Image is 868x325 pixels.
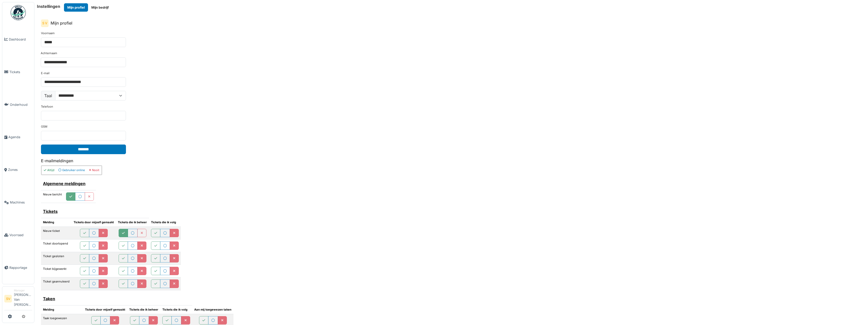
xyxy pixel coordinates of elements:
th: Melding [41,305,83,314]
td: Ticket gesloten [41,252,72,265]
label: GSM [41,125,47,129]
span: Zones [8,167,32,172]
th: Tickets door mijzelf gemaakt [83,305,127,314]
th: Tickets die ik volg [149,218,181,227]
label: Taal [41,91,55,100]
div: Gebruiker online [58,168,85,172]
th: Tickets die ik volg [160,305,192,314]
button: Mijn bedrijf [88,3,112,12]
h6: Tickets [43,209,147,214]
div: Altijd [44,168,54,172]
a: Tickets [2,56,34,88]
span: Onderhoud [10,102,32,107]
a: Voorraad [2,219,34,251]
th: Tickets die ik beheer [116,218,149,227]
span: Machines [10,200,32,205]
div: Manager [14,289,32,292]
h6: Taken [43,296,190,301]
span: Rapportage [9,265,32,270]
label: Achternaam [41,51,57,55]
a: Dashboard [2,23,34,56]
a: Onderhoud [2,88,34,121]
h6: Mijn profiel [51,21,72,26]
label: Voornaam [41,31,55,35]
h6: E-mailmeldingen [41,158,861,163]
a: Agenda [2,121,34,154]
a: SV Manager[PERSON_NAME] Van [PERSON_NAME] [4,289,32,310]
span: Tickets [9,70,32,74]
li: SV [4,295,12,302]
span: Agenda [8,135,32,139]
td: Nieuw ticket [41,227,72,239]
h6: Algemene meldingen [43,181,94,186]
label: E-mail [41,71,50,75]
a: Machines [2,186,34,219]
th: Tickets door mijzelf gemaakt [72,218,116,227]
h6: Instellingen [37,4,60,9]
a: Rapportage [2,251,34,284]
label: Nieuw bericht [43,192,62,197]
li: [PERSON_NAME] Van [PERSON_NAME] [14,289,32,309]
th: Aan mij toegewezen taken [192,305,233,314]
a: Zones [2,153,34,186]
th: Melding [41,218,72,227]
div: S V [41,19,49,27]
span: Dashboard [9,37,32,42]
label: Telefoon [41,105,53,109]
span: Voorraad [9,233,32,237]
th: Tickets die ik beheer [127,305,160,314]
td: Ticket geannuleerd [41,277,72,290]
button: Mijn profiel [64,3,88,12]
img: Badge_color-CXgf-gQk.svg [11,5,26,20]
div: Nooit [89,168,99,172]
td: Ticket doorlopend [41,239,72,252]
td: Ticket bijgewerkt [41,265,72,277]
